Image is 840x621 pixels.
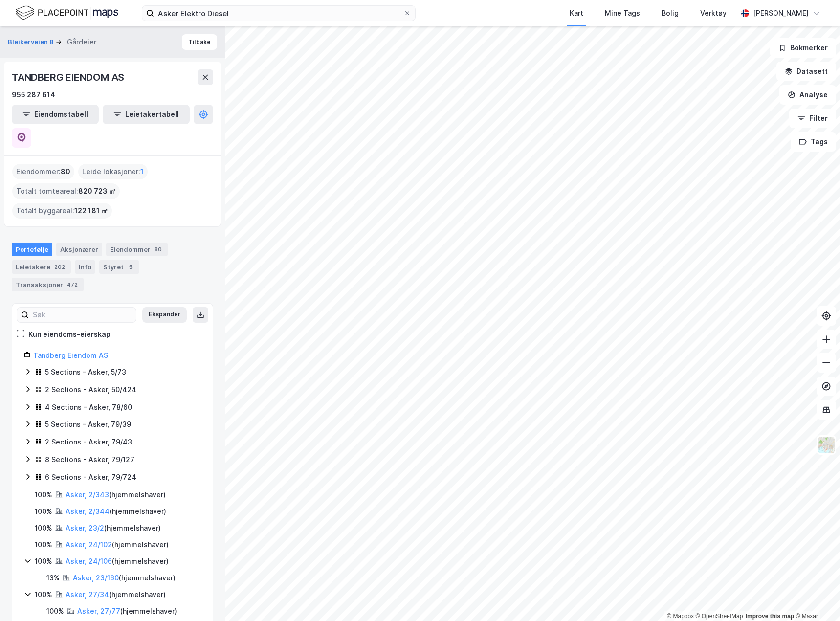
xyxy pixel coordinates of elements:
[46,605,64,617] div: 100%
[696,613,743,620] a: OpenStreetMap
[66,589,166,600] div: ( hjemmelshaver )
[142,307,187,323] button: Ekspander
[779,85,836,105] button: Analyse
[103,105,190,124] button: Leietakertabell
[35,589,52,600] div: 100%
[667,613,694,620] a: Mapbox
[78,164,148,179] div: Leide lokasjoner :
[8,37,56,47] button: Bleikerveien 8
[16,4,118,22] img: logo.f888ab2527a4732fd821a326f86c7f29.svg
[99,260,139,274] div: Styret
[56,243,102,256] div: Aksjonærer
[12,260,71,274] div: Leietakere
[126,262,135,272] div: 5
[570,7,583,19] div: Kart
[67,36,96,48] div: Gårdeier
[77,607,120,615] a: Asker, 27/77
[45,436,132,448] div: 2 Sections - Asker, 79/43
[789,109,836,128] button: Filter
[65,280,80,289] div: 472
[45,384,136,396] div: 2 Sections - Asker, 50/424
[66,557,112,565] a: Asker, 24/106
[746,613,794,620] a: Improve this map
[12,89,55,101] div: 955 287 614
[78,185,116,197] span: 820 723 ㎡
[12,278,84,291] div: Transaksjoner
[29,308,136,322] input: Søk
[45,401,132,413] div: 4 Sections - Asker, 78/60
[45,471,136,483] div: 6 Sections - Asker, 79/724
[66,539,169,551] div: ( hjemmelshaver )
[73,574,119,582] a: Asker, 23/160
[753,7,809,19] div: [PERSON_NAME]
[28,329,111,340] div: Kun eiendoms-eierskap
[791,574,840,621] div: Kontrollprogram for chat
[12,164,74,179] div: Eiendommer :
[106,243,168,256] div: Eiendommer
[66,555,169,567] div: ( hjemmelshaver )
[12,183,120,199] div: Totalt tomteareal :
[791,132,836,152] button: Tags
[182,34,217,50] button: Tilbake
[12,105,99,124] button: Eiendomstabell
[662,7,679,19] div: Bolig
[33,351,108,359] a: Tandberg Eiendom AS
[776,62,836,81] button: Datasett
[61,166,70,177] span: 80
[153,244,164,254] div: 80
[35,539,52,551] div: 100%
[35,506,52,517] div: 100%
[791,574,840,621] iframe: Chat Widget
[77,605,177,617] div: ( hjemmelshaver )
[74,205,108,217] span: 122 181 ㎡
[46,572,60,584] div: 13%
[66,540,112,549] a: Asker, 24/102
[66,489,166,501] div: ( hjemmelshaver )
[45,366,126,378] div: 5 Sections - Asker, 5/73
[817,436,836,454] img: Z
[12,243,52,256] div: Portefølje
[73,572,176,584] div: ( hjemmelshaver )
[35,522,52,534] div: 100%
[12,69,126,85] div: TANDBERG EIENDOM AS
[35,489,52,501] div: 100%
[66,506,166,517] div: ( hjemmelshaver )
[45,454,134,466] div: 8 Sections - Asker, 79/127
[75,260,95,274] div: Info
[605,7,640,19] div: Mine Tags
[52,262,67,272] div: 202
[66,590,109,599] a: Asker, 27/34
[66,524,104,532] a: Asker, 23/2
[140,166,144,177] span: 1
[700,7,727,19] div: Verktøy
[66,490,109,499] a: Asker, 2/343
[66,522,161,534] div: ( hjemmelshaver )
[45,419,131,430] div: 5 Sections - Asker, 79/39
[66,507,110,515] a: Asker, 2/344
[35,555,52,567] div: 100%
[770,38,836,58] button: Bokmerker
[154,6,403,21] input: Søk på adresse, matrikkel, gårdeiere, leietakere eller personer
[12,203,112,219] div: Totalt byggareal :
